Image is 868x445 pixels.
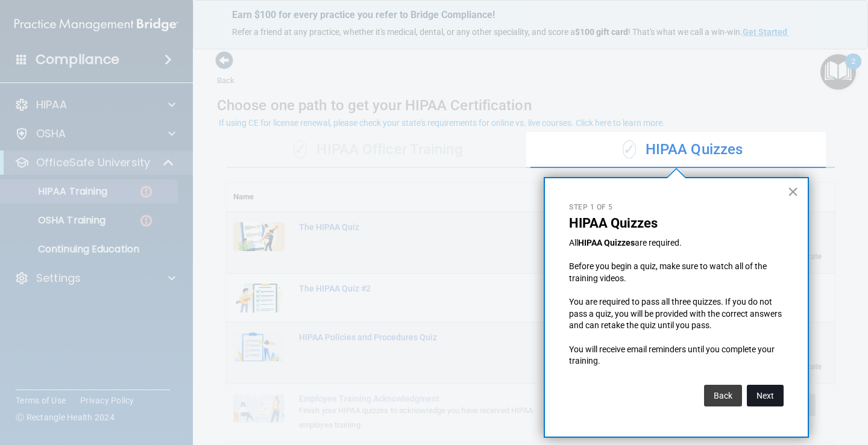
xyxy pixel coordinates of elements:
p: You will receive email reminders until you complete your training. [569,344,784,367]
strong: HIPAA Quizzes [578,238,635,247]
p: Step 1 of 5 [569,202,784,213]
button: Back [704,385,742,406]
p: HIPAA Quizzes [569,216,784,231]
span: are required. [635,238,682,247]
div: HIPAA Quizzes [530,132,835,168]
span: All [569,238,578,247]
span: ✓ [623,140,636,158]
button: Next [747,385,784,406]
p: Before you begin a quiz, make sure to watch all of the training videos. [569,261,784,284]
p: You are required to pass all three quizzes. If you do not pass a quiz, you will be provided with ... [569,296,784,332]
button: Close [787,182,799,201]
